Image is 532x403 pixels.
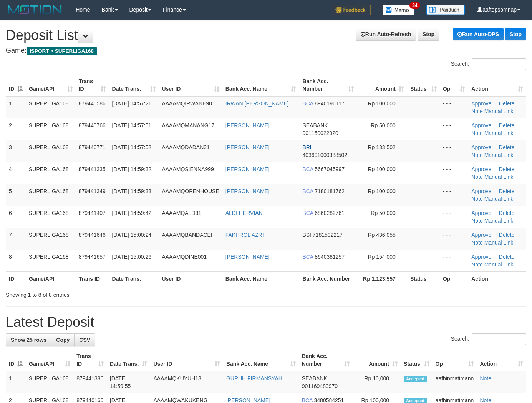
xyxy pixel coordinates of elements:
td: 7 [6,228,26,250]
span: 879441407 [79,210,106,216]
span: [DATE] 14:57:51 [112,122,151,128]
h1: Deposit List [6,28,526,43]
a: [PERSON_NAME] [225,144,270,150]
a: GURUH FIRMANSYAH [226,375,282,381]
th: ID: activate to sort column descending [6,349,26,371]
span: 879441657 [79,254,106,260]
th: Trans ID: activate to sort column ascending [76,74,109,96]
img: Feedback.jpg [333,5,371,15]
a: Manual Link [484,218,514,224]
th: Rp 1.123.557 [357,271,407,286]
td: - - - [440,184,468,206]
th: Op: activate to sort column ascending [433,349,477,371]
td: aafhinmatimann [433,371,477,393]
a: Manual Link [484,130,514,136]
th: Status: activate to sort column ascending [407,74,440,96]
td: 879441386 [73,371,107,393]
td: SUPERLIGA168 [26,118,76,140]
input: Search: [472,333,526,345]
a: Note [471,174,483,180]
span: BSI [302,232,311,238]
a: [PERSON_NAME] [225,254,270,260]
td: 5 [6,184,26,206]
span: Copy 5667045997 to clipboard [315,166,345,172]
td: SUPERLIGA168 [26,250,76,271]
span: AAAAMQDADAN31 [162,144,209,150]
a: Manual Link [484,174,514,180]
td: SUPERLIGA168 [26,184,76,206]
span: AAAAMQOPENHOUSE [162,188,219,194]
a: Delete [499,100,514,107]
label: Search: [451,58,526,70]
a: Manual Link [484,196,514,202]
th: Status: activate to sort column ascending [401,349,433,371]
td: SUPERLIGA168 [26,140,76,162]
span: Copy 8640381257 to clipboard [315,254,345,260]
th: Game/API: activate to sort column ascending [26,349,73,371]
a: [PERSON_NAME] [225,122,270,128]
a: Delete [499,122,514,128]
span: Copy 7181502217 to clipboard [313,232,343,238]
a: Note [471,108,483,114]
th: Bank Acc. Name: activate to sort column ascending [222,74,300,96]
a: Approve [471,122,491,128]
span: Rp 154,000 [368,254,396,260]
img: MOTION_logo.png [6,4,64,15]
a: Approve [471,188,491,194]
a: Manual Link [484,240,514,246]
span: Rp 133,502 [368,144,396,150]
a: Note [471,240,483,246]
th: Op [440,271,468,286]
a: Approve [471,166,491,172]
input: Search: [472,58,526,70]
span: Rp 50,000 [371,122,396,128]
th: Bank Acc. Number [299,271,356,286]
th: Action: activate to sort column ascending [477,349,526,371]
a: Manual Link [484,152,514,158]
span: AAAAMQSIENNA999 [162,166,214,172]
a: IRWAN [PERSON_NAME] [225,100,289,107]
span: 879441349 [79,188,106,194]
td: - - - [440,96,468,118]
span: Show 25 rows [11,337,46,343]
span: [DATE] 15:00:24 [112,232,151,238]
h4: Game: [6,47,526,55]
td: - - - [440,228,468,250]
img: panduan.png [426,5,465,15]
span: CSV [79,337,90,343]
span: Accepted [404,376,427,382]
span: Copy 6860282761 to clipboard [315,210,345,216]
span: BCA [302,100,313,107]
td: SUPERLIGA168 [26,206,76,228]
td: 1 [6,371,26,393]
span: BCA [302,254,313,260]
h1: Latest Deposit [6,315,526,330]
th: Date Trans.: activate to sort column ascending [109,74,159,96]
th: Date Trans. [109,271,159,286]
a: Approve [471,144,491,150]
a: ALDI HERVIAN [225,210,263,216]
span: AAAAMQALD31 [162,210,201,216]
a: Delete [499,232,514,238]
th: Action [468,271,526,286]
span: Copy 8940196117 to clipboard [315,100,345,107]
span: Rp 50,000 [371,210,396,216]
td: AAAAMQKUYUH13 [150,371,223,393]
a: Show 25 rows [6,333,51,346]
span: [DATE] 14:59:42 [112,210,151,216]
th: Amount: activate to sort column ascending [353,349,401,371]
label: Search: [451,333,526,345]
a: Note [471,196,483,202]
a: Note [480,375,491,381]
td: - - - [440,118,468,140]
a: Note [471,261,483,268]
img: Button%20Memo.svg [383,5,415,15]
span: Copy [56,337,70,343]
div: Showing 1 to 8 of 8 entries [6,288,216,299]
span: [DATE] 14:59:33 [112,188,151,194]
td: - - - [440,140,468,162]
span: [DATE] 14:57:52 [112,144,151,150]
a: Delete [499,254,514,260]
span: Copy 403601000388502 to clipboard [302,152,347,158]
a: Delete [499,210,514,216]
